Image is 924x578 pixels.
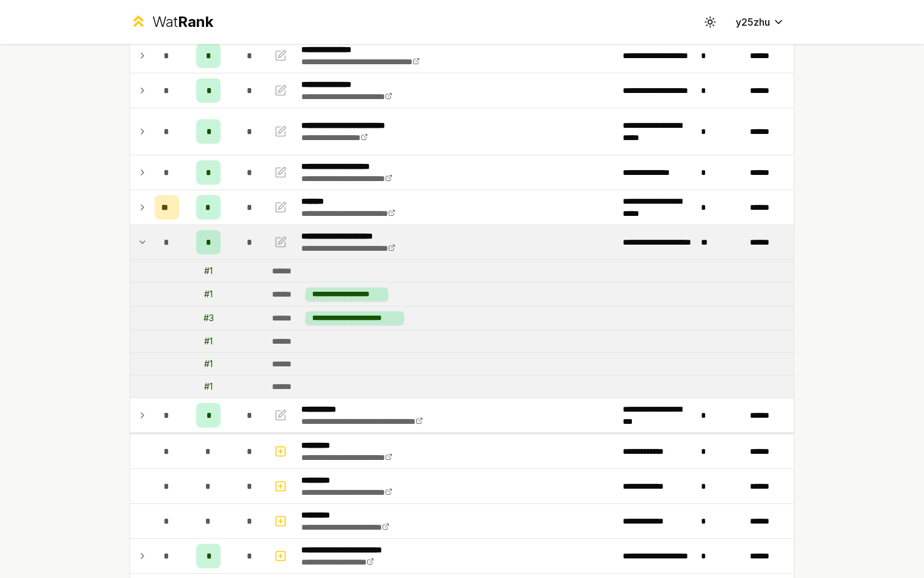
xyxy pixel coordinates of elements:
[152,12,213,32] div: Wat
[204,312,214,324] div: # 3
[204,380,213,393] div: # 1
[204,335,213,347] div: # 1
[130,12,213,32] a: WatRank
[736,15,770,29] span: y25zhu
[204,358,213,370] div: # 1
[726,11,794,33] button: y25zhu
[204,265,213,277] div: # 1
[204,288,213,300] div: # 1
[178,13,213,31] span: Rank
